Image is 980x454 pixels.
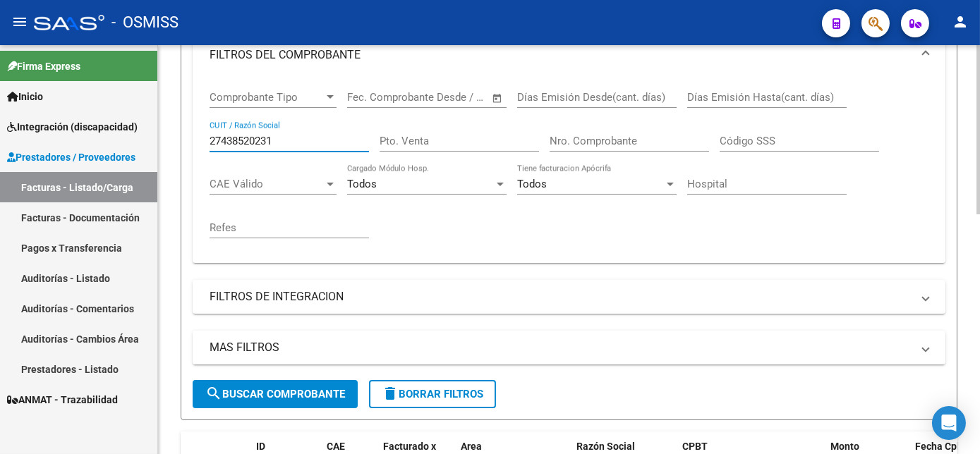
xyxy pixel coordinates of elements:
span: Integración (discapacidad) [7,119,138,135]
span: Comprobante Tipo [210,91,324,104]
mat-panel-title: FILTROS DEL COMPROBANTE [210,47,912,63]
mat-icon: person [952,13,969,30]
span: Firma Express [7,59,80,74]
input: Fecha fin [417,91,485,104]
span: Inicio [7,89,43,104]
button: Borrar Filtros [369,380,496,408]
span: Razón Social [576,441,635,452]
span: Monto [830,441,859,452]
div: Open Intercom Messenger [932,406,966,440]
mat-icon: menu [11,13,28,30]
span: Buscar Comprobante [205,388,345,400]
span: CAE [327,441,345,452]
mat-expansion-panel-header: FILTROS DE INTEGRACION [193,280,945,314]
span: - OSMISS [111,7,179,38]
mat-expansion-panel-header: FILTROS DEL COMPROBANTE [193,32,945,78]
input: Fecha inicio [347,91,404,104]
span: CPBT [682,441,708,452]
mat-panel-title: FILTROS DE INTEGRACION [210,289,912,305]
span: CAE Válido [210,178,324,190]
div: FILTROS DEL COMPROBANTE [193,78,945,263]
span: Todos [517,178,547,190]
span: ID [256,441,265,452]
mat-panel-title: MAS FILTROS [210,340,912,355]
button: Buscar Comprobante [193,380,358,408]
span: Prestadores / Proveedores [7,149,135,165]
span: Borrar Filtros [382,388,483,400]
mat-expansion-panel-header: MAS FILTROS [193,331,945,364]
mat-icon: delete [382,385,399,402]
mat-icon: search [205,385,222,402]
span: ANMAT - Trazabilidad [7,392,118,407]
span: Fecha Cpbt [915,441,966,452]
span: Todos [347,178,377,190]
span: Area [461,441,482,452]
button: Open calendar [490,90,506,106]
